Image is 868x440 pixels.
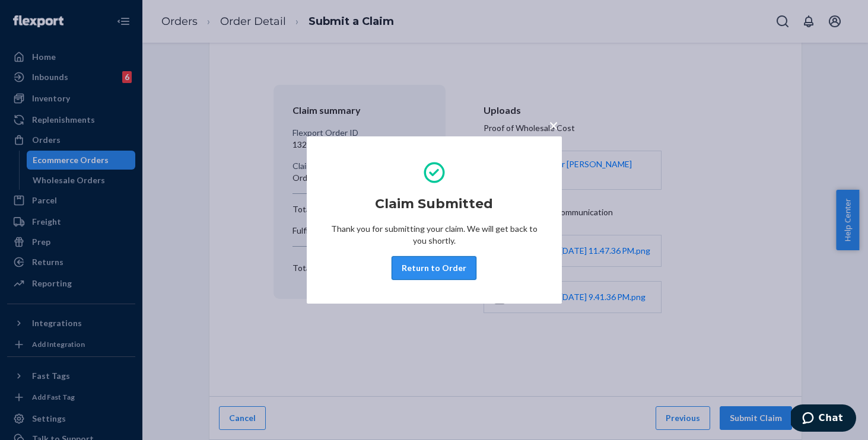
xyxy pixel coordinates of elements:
p: Thank you for submitting your claim. We will get back to you shortly. [330,223,538,247]
button: Return to Order [392,256,476,280]
span: × [549,115,558,135]
iframe: Opens a widget where you can chat to one of our agents [791,404,856,434]
h2: Claim Submitted [375,195,493,213]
